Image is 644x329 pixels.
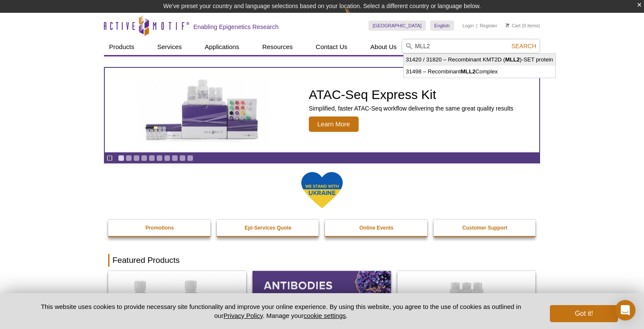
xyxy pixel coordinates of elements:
a: Go to slide 8 [172,155,178,161]
a: Promotions [108,220,211,236]
strong: Epi-Services Quote [244,225,291,231]
a: Go to slide 5 [149,155,155,161]
span: Learn More [309,116,359,132]
a: Go to slide 6 [156,155,163,161]
a: Go to slide 10 [187,155,193,161]
strong: MLL2 [461,68,475,75]
a: ATAC-Seq Express Kit ATAC-Seq Express Kit Simplified, faster ATAC-Seq workflow delivering the sam... [105,68,539,152]
a: Products [104,39,139,55]
a: Login [463,23,474,29]
h2: Enabling Epigenetics Research [193,23,279,31]
a: English [430,20,454,31]
a: Go to slide 3 [133,155,140,161]
a: [GEOGRAPHIC_DATA] [368,20,426,31]
span: Search [512,43,536,49]
button: Search [509,42,539,50]
a: Epi-Services Quote [217,220,320,236]
li: | [476,20,477,31]
a: Go to slide 1 [118,155,124,161]
strong: Customer Support [463,225,507,231]
img: Your Cart [506,23,509,27]
img: We Stand With Ukraine [301,171,343,209]
a: Customer Support [434,220,537,236]
a: Privacy Policy [224,312,263,319]
h2: ATAC-Seq Express Kit [309,88,513,101]
button: Got it! [550,305,618,322]
p: Simplified, faster ATAC-Seq workflow delivering the same great quality results [309,105,513,112]
a: About Us [365,39,402,55]
input: Keyword, Cat. No. [402,39,540,53]
a: Applications [200,39,244,55]
img: Change Here [345,6,367,26]
strong: Promotions [145,225,174,231]
a: Toggle autoplay [106,155,113,161]
a: Resources [257,39,298,55]
a: Register [480,23,497,29]
p: This website uses cookies to provide necessary site functionality and improve your online experie... [26,302,536,320]
div: Open Intercom Messenger [615,300,635,320]
li: 31498 – Recombinant Complex [404,66,555,78]
a: Cart [506,23,520,29]
a: Go to slide 4 [141,155,147,161]
button: cookie settings [304,312,346,319]
li: 31420 / 31820 – Recombinant KMT2D ( )-SET protein [404,54,555,66]
a: Go to slide 2 [126,155,132,161]
strong: MLL2 [505,56,520,63]
h2: Featured Products [108,254,536,267]
strong: Online Events [359,225,394,231]
a: Services [152,39,187,55]
a: Contact Us [310,39,352,55]
img: ATAC-Seq Express Kit [132,78,273,143]
a: Go to slide 9 [179,155,186,161]
li: (0 items) [506,20,540,31]
a: Online Events [325,220,428,236]
a: Go to slide 7 [164,155,170,161]
article: ATAC-Seq Express Kit [105,68,539,152]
